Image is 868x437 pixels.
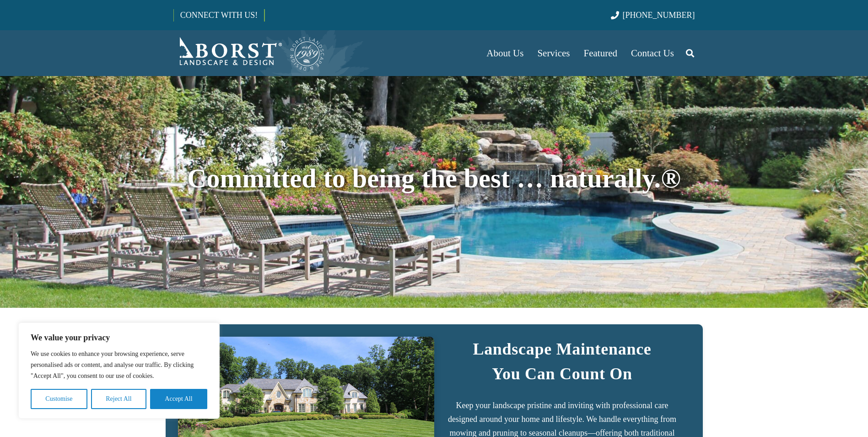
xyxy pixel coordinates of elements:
[150,389,207,409] button: Accept All
[584,48,617,59] span: Featured
[611,11,695,20] a: [PHONE_NUMBER]
[577,30,624,76] a: Featured
[486,48,523,59] span: About Us
[537,48,570,59] span: Services
[530,30,577,76] a: Services
[187,164,681,193] span: Committed to being the best … naturally.®
[492,365,632,383] strong: You Can Count On
[631,48,674,59] span: Contact Us
[624,30,681,76] a: Contact Us
[31,332,207,343] p: We value your privacy
[173,35,325,71] a: Borst-Logo
[480,30,530,76] a: About Us
[174,4,264,26] a: CONNECT WITH US!
[473,340,651,358] strong: Landscape Maintenance
[623,11,695,20] span: [PHONE_NUMBER]
[31,389,87,409] button: Customise
[91,389,146,409] button: Reject All
[18,322,220,419] div: We value your privacy
[681,42,699,65] a: Search
[31,349,207,382] p: We use cookies to enhance your browsing experience, serve personalised ads or content, and analys...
